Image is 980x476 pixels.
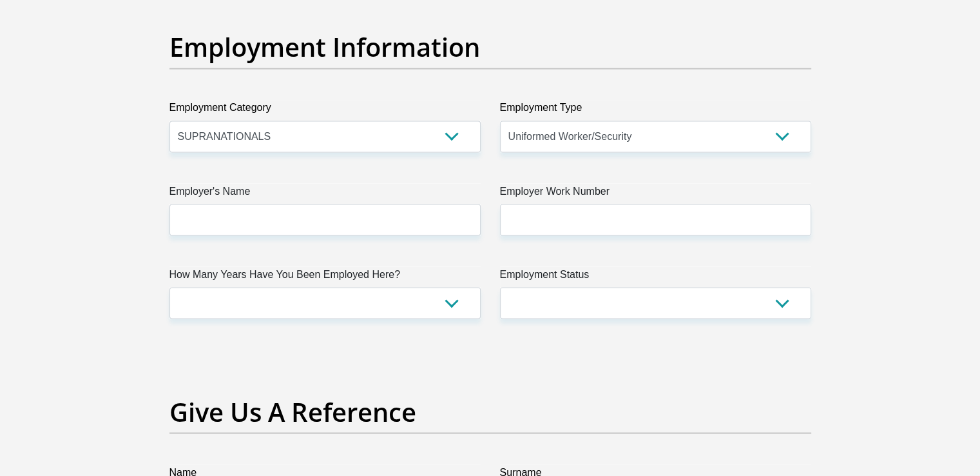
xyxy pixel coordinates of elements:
[169,396,811,427] h2: Give Us A Reference
[500,204,811,235] input: Employer Work Number
[169,204,481,235] input: Employer's Name
[169,183,481,204] label: Employer's Name
[500,100,811,121] label: Employment Type
[169,266,481,287] label: How Many Years Have You Been Employed Here?
[500,266,811,287] label: Employment Status
[169,100,481,121] label: Employment Category
[500,183,811,204] label: Employer Work Number
[169,32,811,63] h2: Employment Information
